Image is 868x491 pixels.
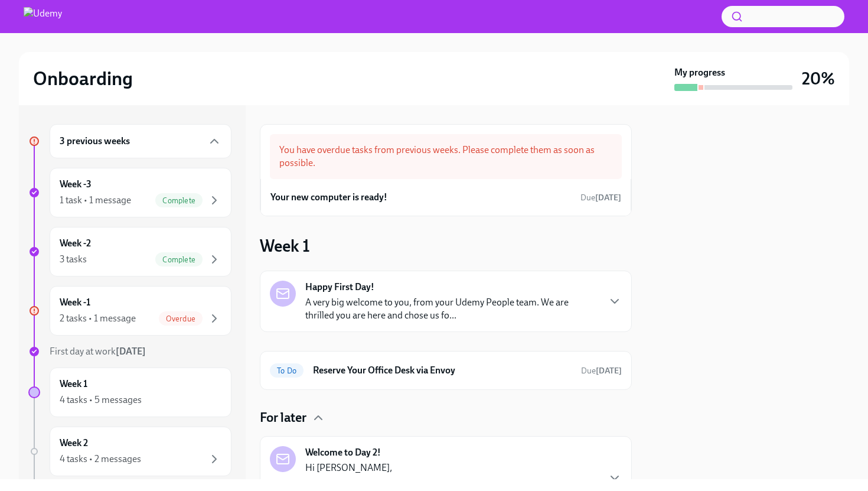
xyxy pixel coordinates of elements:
h2: Onboarding [33,67,133,90]
img: Udemy [24,7,62,26]
span: Overdue [159,314,203,323]
strong: Happy First Day! [305,281,374,294]
span: Due [581,366,622,376]
div: For later [260,409,632,427]
a: Week 24 tasks • 2 messages [28,427,231,476]
h6: Reserve Your Office Desk via Envoy [313,364,572,377]
h6: Week 1 [60,378,87,391]
a: Week -31 task • 1 messageComplete [28,168,231,217]
span: August 23rd, 2025 16:00 [580,192,621,203]
strong: [DATE] [596,366,622,376]
div: 2 tasks • 1 message [60,312,136,325]
span: Due [580,193,621,203]
a: Week -23 tasksComplete [28,227,231,277]
p: Hi [PERSON_NAME], [305,461,598,474]
h6: Week -1 [60,296,90,309]
h6: Week 2 [60,437,88,450]
div: 4 tasks • 5 messages [60,394,142,407]
span: Complete [155,255,203,264]
h6: Week -2 [60,237,91,250]
a: Week 14 tasks • 5 messages [28,368,231,417]
a: First day at work[DATE] [28,345,231,358]
strong: [DATE] [116,346,146,357]
p: A very big welcome to you, from your Udemy People team. We are thrilled you are here and chose us... [305,296,598,322]
strong: [DATE] [595,193,621,203]
a: Week -12 tasks • 1 messageOverdue [28,286,231,336]
div: 1 task • 1 message [60,194,131,207]
a: To DoReserve Your Office Desk via EnvoyDue[DATE] [270,361,622,380]
a: Your new computer is ready!Due[DATE] [270,188,621,206]
div: You have overdue tasks from previous weeks. Please complete them as soon as possible. [270,134,622,179]
h3: 20% [802,68,835,89]
strong: Welcome to Day 2! [305,446,381,459]
div: 3 previous weeks [50,124,231,158]
div: 4 tasks • 2 messages [60,453,141,466]
h3: Week 1 [260,235,310,256]
span: August 30th, 2025 15:00 [581,365,622,376]
h6: Your new computer is ready! [270,191,387,204]
span: Complete [155,196,203,205]
h4: For later [260,409,306,427]
div: 3 tasks [60,253,87,266]
span: To Do [270,366,304,375]
h6: Week -3 [60,178,92,191]
strong: My progress [674,66,725,79]
h6: 3 previous weeks [60,135,130,148]
span: First day at work [50,346,146,357]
